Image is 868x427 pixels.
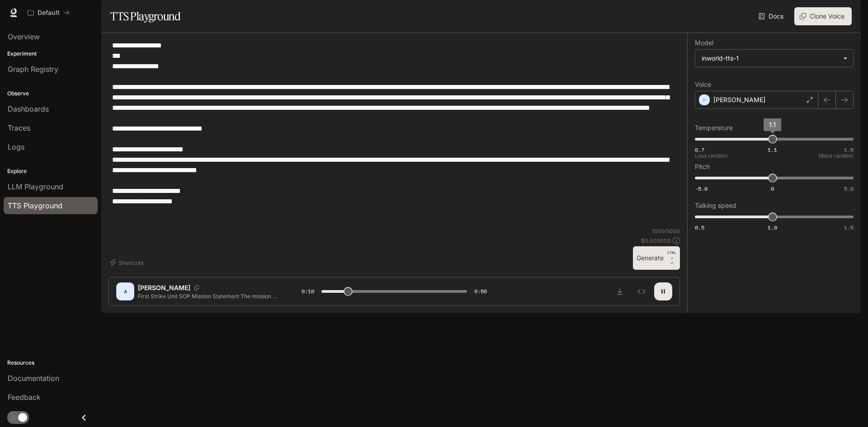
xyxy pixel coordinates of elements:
p: More random [819,153,854,159]
span: 1.0 [768,224,777,231]
p: Model [695,40,713,46]
span: 1.5 [844,224,854,231]
p: Default [38,9,60,17]
span: 0.5 [695,224,704,231]
p: [PERSON_NAME] [138,283,190,292]
button: GenerateCTRL +⏎ [633,246,680,270]
button: All workspaces [24,4,74,22]
p: Talking speed [695,202,736,209]
div: inworld-tts-1 [695,50,853,67]
button: Shortcuts [108,255,147,270]
span: 1.5 [844,146,854,154]
span: 0:56 [474,287,487,296]
p: Less random [695,153,728,159]
span: 0 [771,185,774,192]
span: 5.0 [844,185,854,192]
span: 0:10 [302,287,314,296]
div: inworld-tts-1 [702,54,839,63]
div: A [118,284,132,299]
p: ⏎ [667,250,676,266]
p: First Strike Unit SOP Mission Statement The mission of First Strike Unit is to protect and secure... [138,292,280,300]
h1: TTS Playground [110,7,180,25]
span: 1.1 [769,121,776,128]
a: Docs [757,7,787,25]
button: Copy Voice ID [190,285,203,291]
p: $ 0.005000 [641,237,671,244]
p: Voice [695,81,711,88]
span: 1.1 [768,146,777,154]
span: -5.0 [695,185,708,192]
p: 1000 / 1000 [652,227,680,235]
button: Download audio [611,282,629,300]
button: Clone Voice [794,7,852,25]
p: [PERSON_NAME] [713,95,765,104]
p: CTRL + [667,250,676,261]
p: Pitch [695,164,710,170]
span: 0.7 [695,146,704,154]
button: Inspect [632,282,651,300]
p: Temperature [695,125,733,131]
